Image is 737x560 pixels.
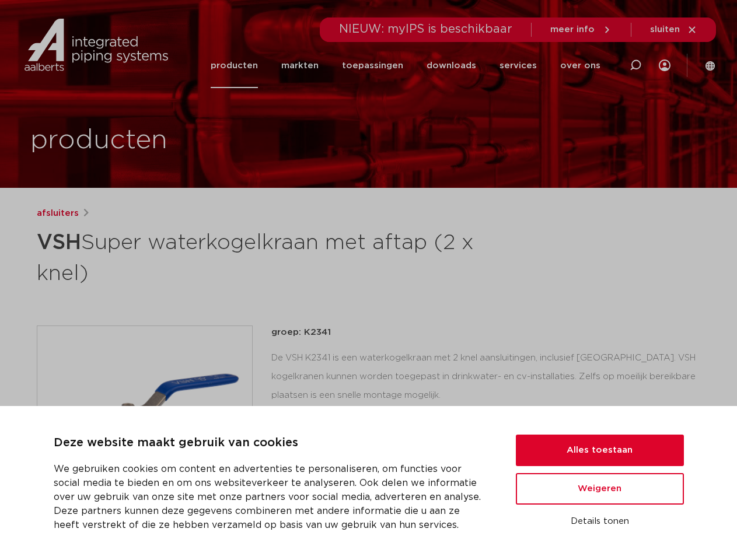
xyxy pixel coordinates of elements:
a: services [500,43,537,88]
span: meer info [550,25,595,34]
a: meer info [550,24,612,35]
button: Details tonen [516,512,684,531]
h1: producten [30,122,167,159]
a: sluiten [650,24,697,35]
a: markten [281,43,319,88]
span: sluiten [650,25,680,34]
div: De VSH K2341 is een waterkogelkraan met 2 knel aansluitingen, inclusief [GEOGRAPHIC_DATA]. VSH ko... [271,349,701,466]
a: over ons [560,43,600,88]
nav: Menu [211,43,600,88]
a: afsluiters [37,206,79,220]
a: toepassingen [342,43,403,88]
p: Deze website maakt gebruik van cookies [54,434,488,453]
p: groep: K2341 [271,325,701,339]
p: We gebruiken cookies om content en advertenties te personaliseren, om functies voor social media ... [54,462,488,532]
a: producten [211,43,258,88]
button: Weigeren [516,473,684,505]
img: Product Image for VSH Super waterkogelkraan met aftap (2 x knel) [37,326,252,541]
button: Alles toestaan [516,435,684,466]
h1: Super waterkogelkraan met aftap (2 x knel) [37,225,475,288]
strong: VSH [37,232,81,253]
a: downloads [427,43,476,88]
span: NIEUW: myIPS is beschikbaar [339,23,512,35]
